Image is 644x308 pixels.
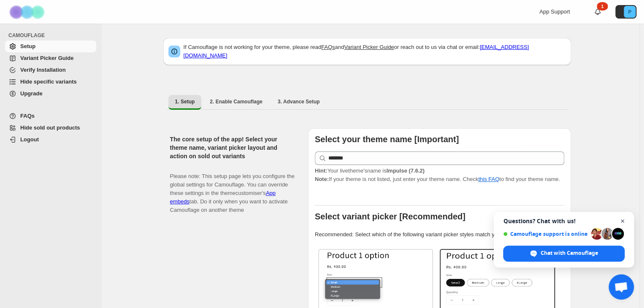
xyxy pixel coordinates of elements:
[20,67,66,73] span: Verify Installation
[541,249,598,257] span: Chat with Camouflage
[5,41,96,52] a: Setup
[20,90,43,97] span: Upgrade
[624,6,636,18] span: Avatar with initials P
[5,64,96,76] a: Verify Installation
[503,231,588,237] span: Camouflage support is online
[315,135,459,144] b: Select your theme name [Important]
[175,98,195,105] span: 1. Setup
[539,8,570,15] span: App Support
[597,2,608,11] div: 1
[20,136,39,143] span: Logout
[315,176,329,182] strong: Note:
[617,216,628,227] span: Close chat
[5,122,96,134] a: Hide sold out products
[478,176,499,182] a: this FAQ
[20,78,77,85] span: Hide specific variants
[315,167,564,184] p: If your theme is not listed, just enter your theme name. Check to find your theme name.
[321,44,335,50] a: FAQs
[278,98,320,105] span: 3. Advance Setup
[184,43,566,60] p: If Camouflage is not working for your theme, please read and or reach out to us via chat or email:
[503,218,625,224] span: Questions? Chat with us!
[315,230,564,239] p: Recommended: Select which of the following variant picker styles match your theme.
[344,44,394,50] a: Variant Picker Guide
[615,5,636,19] button: Avatar with initials P
[20,55,73,61] span: Variant Picker Guide
[5,76,96,88] a: Hide specific variants
[20,43,35,49] span: Setup
[5,134,96,146] a: Logout
[20,113,35,119] span: FAQs
[593,8,602,16] a: 1
[315,212,465,221] b: Select variant picker [Recommended]
[628,9,631,14] text: P
[5,110,96,122] a: FAQs
[210,98,262,105] span: 2. Enable Camouflage
[170,164,295,214] p: Please note: This setup page lets you configure the global settings for Camouflage. You can overr...
[386,168,424,174] strong: Impulse (7.6.2)
[5,52,96,64] a: Variant Picker Guide
[609,274,634,300] div: Open chat
[8,32,97,39] span: CAMOUFLAGE
[170,135,295,160] h2: The core setup of the app! Select your theme name, variant picker layout and action on sold out v...
[503,246,625,262] div: Chat with Camouflage
[7,0,49,24] img: Camouflage
[315,168,425,174] span: Your live theme's name is
[5,88,96,100] a: Upgrade
[315,168,327,174] strong: Hint:
[20,124,80,131] span: Hide sold out products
